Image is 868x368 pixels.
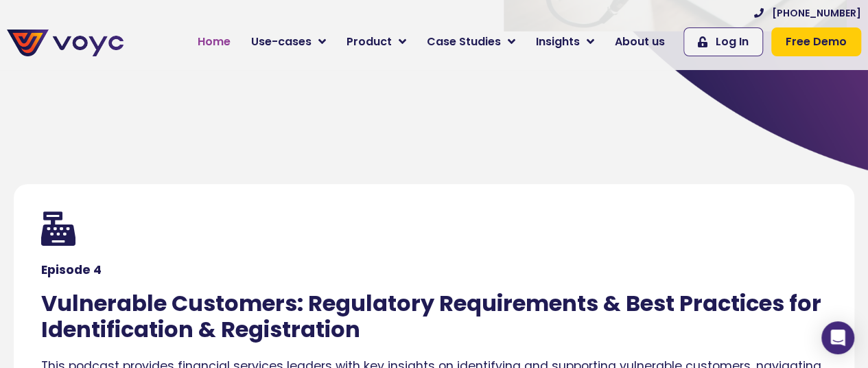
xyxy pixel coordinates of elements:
a: [PHONE_NUMBER] [754,6,861,21]
span: Home [198,34,231,50]
span: Case Studies [427,34,501,50]
p: Episode 4 [41,264,827,277]
img: voyc-full-logo [7,30,124,56]
a: Product [336,28,417,56]
a: Insights [526,28,605,56]
div: Open Intercom Messenger [821,321,854,354]
span: Use-cases [251,34,312,50]
span: [PHONE_NUMBER] [772,6,861,21]
span: Free Demo [786,34,847,50]
a: Case Studies [417,28,526,56]
h2: Vulnerable Customers: Regulatory Requirements & Best Practices for Identification & Registration [41,290,827,343]
a: Use-cases [241,28,336,56]
span: Insights [536,34,580,50]
a: Free Demo [771,27,861,56]
span: Log In [716,34,749,50]
span: Product [347,34,392,50]
a: Home [187,28,241,56]
span: About us [615,34,665,50]
a: Log In [683,27,763,56]
a: About us [605,28,675,56]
